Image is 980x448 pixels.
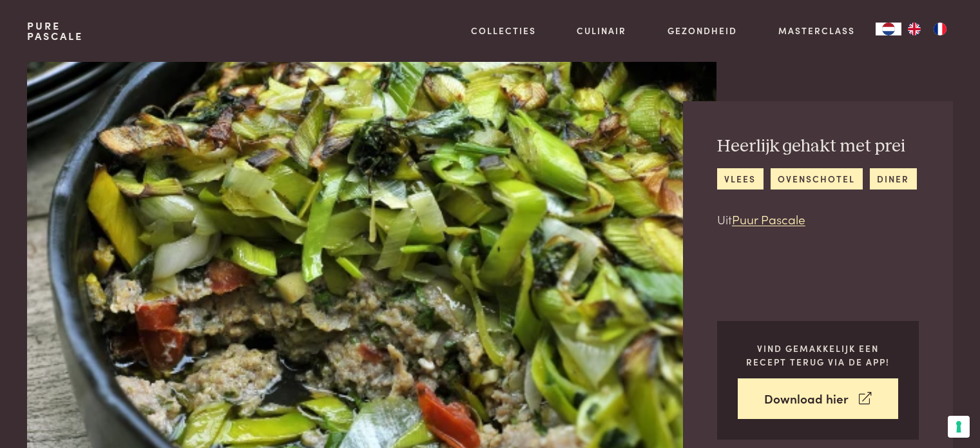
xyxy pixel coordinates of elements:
p: Uit [717,210,917,229]
a: EN [901,23,927,35]
a: Collecties [471,24,536,37]
a: Culinair [577,24,626,37]
a: FR [927,23,953,35]
aside: Language selected: Nederlands [876,23,953,35]
h2: Heerlijk gehakt met prei [717,135,917,158]
a: Download hier [738,378,898,419]
a: Puur Pascale [732,210,805,228]
a: Masterclass [778,24,855,37]
a: PurePascale [27,21,83,41]
div: Language [876,23,901,35]
a: diner [870,168,917,190]
a: vlees [717,168,764,190]
p: Vind gemakkelijk een recept terug via de app! [738,342,898,368]
button: Uw voorkeuren voor toestemming voor trackingtechnologieën [948,416,970,438]
a: ovenschotel [771,168,863,190]
ul: Language list [901,23,953,35]
a: NL [876,23,901,35]
a: Gezondheid [668,24,737,37]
